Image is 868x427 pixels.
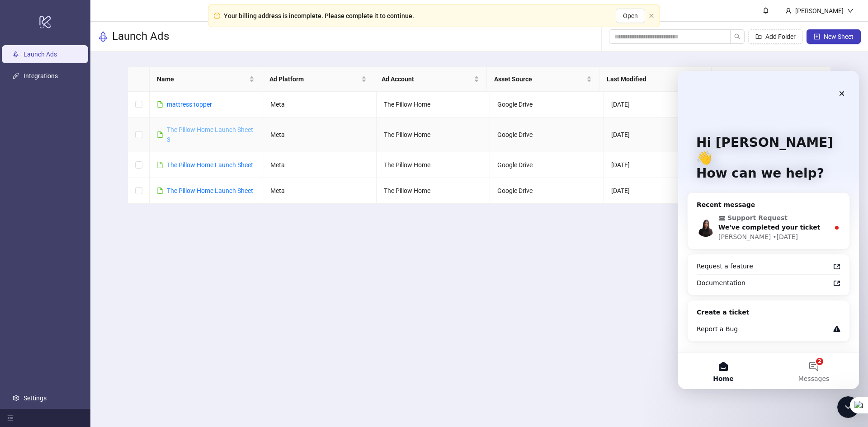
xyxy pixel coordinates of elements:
[763,7,769,14] span: bell
[263,178,377,204] td: Meta
[487,67,599,92] th: Asset Source
[377,92,490,117] td: The Pillow Home
[748,29,803,44] button: Add Folder
[792,6,847,16] div: [PERSON_NAME]
[24,51,57,58] a: Launch Ads
[377,152,490,178] td: The Pillow Home
[157,131,163,138] span: file
[157,162,163,168] span: file
[262,67,375,92] th: Ad Platform
[616,9,645,23] button: Open
[494,74,585,84] span: Asset Source
[263,152,377,178] td: Meta
[269,74,360,84] span: Ad Platform
[377,117,490,152] td: The Pillow Home
[712,67,824,92] th: Actions
[824,33,854,40] span: New Sheet
[224,11,414,21] div: Your billing address is incomplete. Please complete it to continue.
[112,29,169,44] h3: Launch Ads
[167,101,212,108] a: mattress topper
[167,161,253,169] a: The Pillow Home Launch Sheet
[490,178,604,204] td: Google Drive
[785,8,792,14] span: user
[765,33,796,40] span: Add Folder
[167,126,253,143] a: The Pillow Home Launch Sheet 3
[604,92,717,117] td: [DATE]
[24,72,58,80] a: Integrations
[263,92,377,117] td: Meta
[807,29,861,44] button: New Sheet
[847,8,854,14] span: down
[374,67,487,92] th: Ad Account
[490,152,604,178] td: Google Drive
[604,117,717,152] td: [DATE]
[734,33,741,40] span: search
[649,13,654,19] button: close
[604,178,717,204] td: [DATE]
[24,394,47,402] a: Settings
[607,74,697,84] span: Last Modified
[150,67,262,92] th: Name
[157,101,163,108] span: file
[263,117,377,152] td: Meta
[837,396,859,418] iframe: Intercom live chat
[98,31,108,42] span: rocket
[157,188,163,194] span: file
[382,74,472,84] span: Ad Account
[604,152,717,178] td: [DATE]
[7,415,14,421] span: menu-fold
[599,67,712,92] th: Last Modified
[490,117,604,152] td: Google Drive
[755,33,762,40] span: folder-add
[214,13,220,19] span: exclamation-circle
[814,33,820,40] span: plus-square
[157,74,247,84] span: Name
[678,71,859,389] iframe: To enrich screen reader interactions, please activate Accessibility in Grammarly extension settings
[377,178,490,204] td: The Pillow Home
[623,12,638,19] span: Open
[167,187,253,194] a: The Pillow Home Launch Sheet
[490,92,604,117] td: Google Drive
